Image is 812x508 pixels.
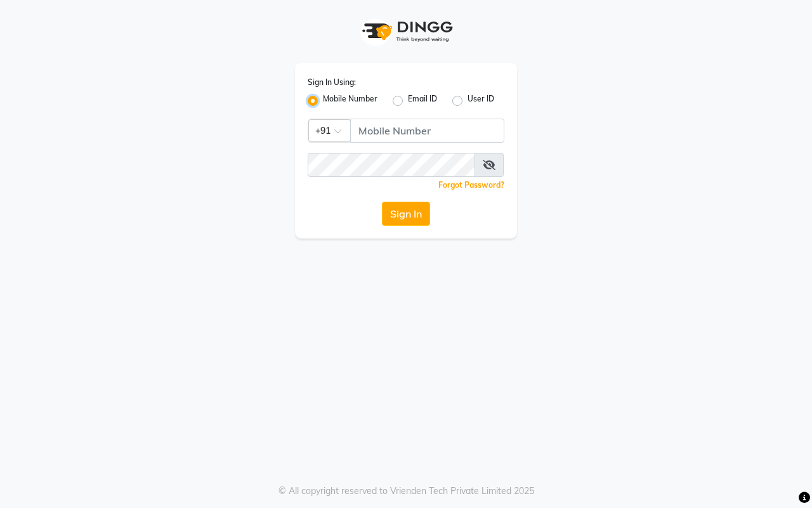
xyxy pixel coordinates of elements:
label: Mobile Number [323,93,377,108]
a: Forgot Password? [438,180,504,190]
label: Email ID [408,93,437,108]
input: Username [350,119,504,143]
input: Username [308,153,475,177]
img: logo1.svg [355,13,457,50]
button: Sign In [382,202,430,226]
label: Sign In Using: [308,77,356,88]
label: User ID [468,93,494,108]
